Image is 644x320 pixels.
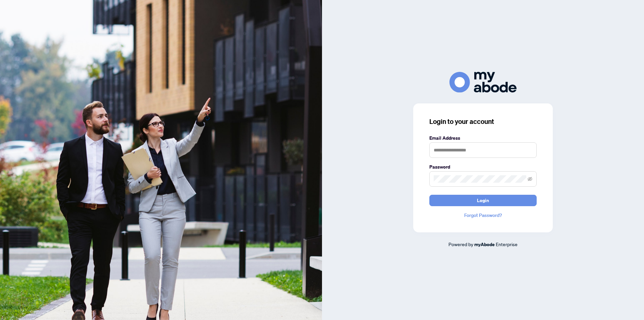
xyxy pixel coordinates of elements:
a: Forgot Password? [429,212,537,219]
img: ma-logo [449,72,517,92]
a: myAbode [474,241,495,248]
label: Email Address [429,134,537,142]
button: Login [429,195,537,206]
h3: Login to your account [429,117,537,126]
span: Login [477,195,489,206]
span: Powered by [448,241,473,247]
span: Enterprise [496,241,518,247]
span: eye-invisible [528,177,532,181]
label: Password [429,163,537,171]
